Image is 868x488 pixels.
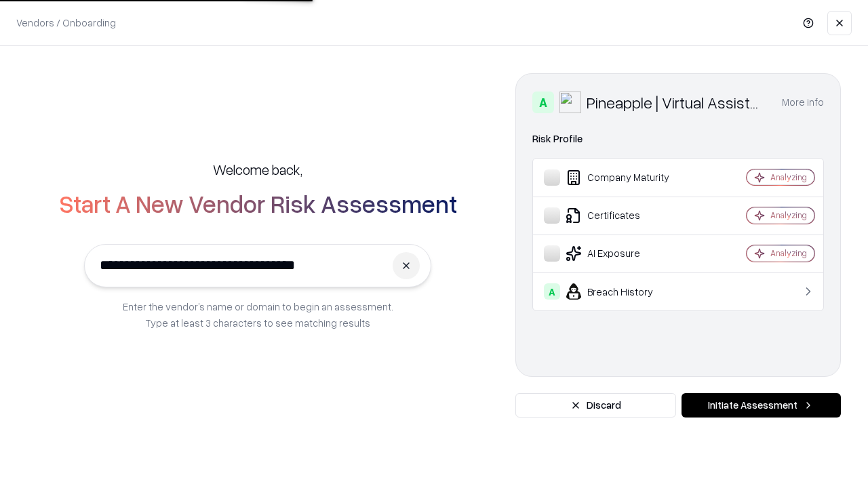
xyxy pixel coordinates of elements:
[770,209,807,221] div: Analyzing
[532,91,554,113] div: A
[16,16,116,30] p: Vendors / Onboarding
[544,283,560,300] div: A
[59,190,457,217] h2: Start A New Vendor Risk Assessment
[770,247,807,259] div: Analyzing
[770,171,807,183] div: Analyzing
[559,91,581,113] img: Pineapple | Virtual Assistant Agency
[544,283,706,300] div: Breach History
[782,90,824,115] button: More info
[587,91,766,113] div: Pineapple | Virtual Assistant Agency
[123,298,393,331] p: Enter the vendor’s name or domain to begin an assessment. Type at least 3 characters to see match...
[544,169,706,186] div: Company Maturity
[544,207,706,224] div: Certificates
[515,393,676,418] button: Discard
[213,160,302,179] h5: Welcome back,
[532,131,824,147] div: Risk Profile
[544,245,706,262] div: AI Exposure
[682,393,841,418] button: Initiate Assessment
